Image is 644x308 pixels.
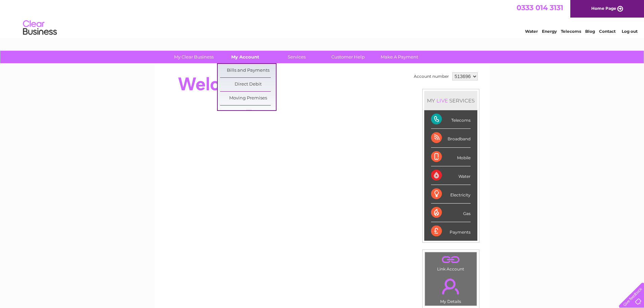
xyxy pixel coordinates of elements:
[599,29,616,34] a: Contact
[220,64,276,77] a: Bills and Payments
[431,204,471,222] div: Gas
[561,29,581,34] a: Telecoms
[431,129,471,147] div: Broadband
[425,273,477,306] td: My Details
[435,97,449,104] div: LIVE
[220,78,276,91] a: Direct Debit
[217,51,273,63] a: My Account
[220,92,276,105] a: Moving Premises
[542,29,557,34] a: Energy
[517,3,563,12] a: 0333 014 3131
[220,105,276,119] a: E-Billing
[427,254,475,266] a: .
[425,252,477,273] td: Link Account
[585,29,595,34] a: Blog
[431,185,471,204] div: Electricity
[372,51,427,63] a: Make A Payment
[431,148,471,166] div: Mobile
[525,29,538,34] a: Water
[424,91,477,110] div: MY SERVICES
[269,51,325,63] a: Services
[412,71,451,82] td: Account number
[431,166,471,185] div: Water
[163,4,482,33] div: Clear Business is a trading name of Verastar Limited (registered in [GEOGRAPHIC_DATA] No. 3667643...
[431,222,471,240] div: Payments
[427,275,475,298] a: .
[431,110,471,129] div: Telecoms
[622,29,638,34] a: Log out
[320,51,376,63] a: Customer Help
[166,51,222,63] a: My Clear Business
[23,18,57,38] img: logo.png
